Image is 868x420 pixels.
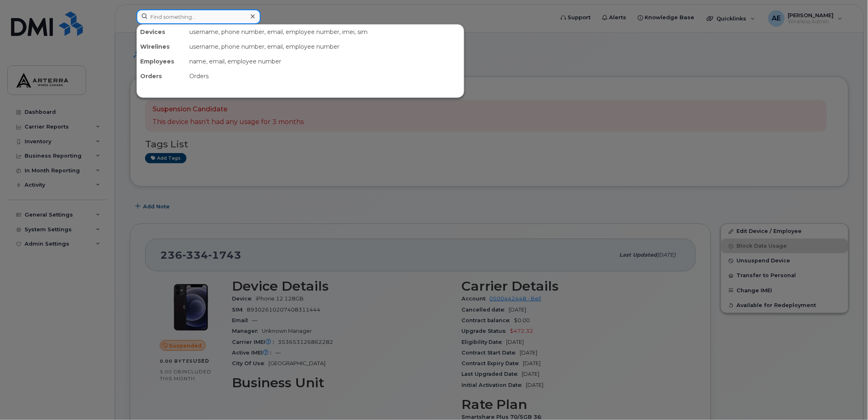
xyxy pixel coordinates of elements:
[186,25,464,39] div: username, phone number, email, employee number, imei, sim
[186,69,464,84] div: Orders
[137,39,186,54] div: Wirelines
[186,54,464,69] div: name, email, employee number
[137,69,186,84] div: Orders
[186,39,464,54] div: username, phone number, email, employee number
[137,54,186,69] div: Employees
[137,25,186,39] div: Devices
